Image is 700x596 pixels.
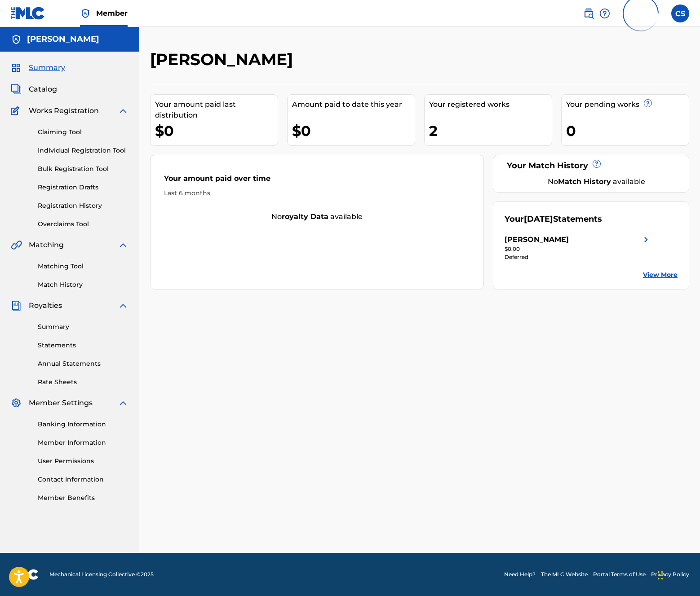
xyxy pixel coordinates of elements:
img: expand [118,300,128,311]
a: Annual Statements [38,359,128,368]
img: MLC Logo [11,7,45,20]
a: Member Information [38,438,128,447]
a: Statements [38,341,128,350]
img: Accounts [11,34,22,45]
a: Rate Sheets [38,377,128,387]
img: logo [11,569,39,580]
a: Portal Terms of Use [593,570,646,578]
span: Summary [29,62,65,73]
h5: Christopher Surratt [27,34,99,44]
a: [PERSON_NAME]right chevron icon$0.00Deferred [505,234,652,261]
a: Match History [38,280,128,289]
a: View More [643,270,678,280]
img: search [583,8,594,19]
span: Catalog [29,84,57,95]
img: help [599,8,610,19]
div: User Menu [671,4,689,22]
span: Mechanical Licensing Collective © 2025 [49,570,154,578]
img: Matching [11,240,22,250]
div: Drag [658,562,663,589]
strong: royalty data [282,212,328,221]
img: expand [118,105,128,116]
a: Bulk Registration Tool [38,164,128,174]
div: Your Match History [505,160,678,172]
img: Royalties [11,300,22,311]
img: expand [118,398,128,408]
a: Privacy Policy [651,570,689,578]
div: $0 [155,121,278,141]
div: $0.00 [505,245,652,253]
img: Member Settings [11,398,22,408]
div: Amount paid to date this year [292,99,415,110]
img: Catalog [11,84,22,95]
a: User Permissions [38,456,128,466]
a: Summary [38,322,128,332]
div: 2 [429,121,552,141]
div: Help [599,4,610,22]
div: Deferred [505,253,652,261]
a: Member Benefits [38,493,128,503]
div: Last 6 months [164,188,470,198]
a: Registration Drafts [38,183,128,192]
a: CatalogCatalog [11,84,57,95]
a: Registration History [38,201,128,210]
div: Your Statements [505,213,602,225]
div: Your amount paid over time [164,173,470,188]
div: No available [516,176,678,187]
div: $0 [292,121,415,141]
img: right chevron icon [641,234,651,245]
span: Member [96,8,128,18]
div: Your pending works [566,99,689,110]
span: Member Settings [29,398,93,408]
div: [PERSON_NAME] [505,234,569,245]
span: Matching [29,240,64,250]
img: Top Rightsholder [80,8,91,19]
div: 0 [566,121,689,141]
div: Your amount paid last distribution [155,99,278,121]
span: ? [593,160,600,167]
span: [DATE] [524,214,553,224]
img: Works Registration [11,105,22,116]
a: Need Help? [504,570,536,578]
div: No available [151,211,483,222]
a: Individual Registration Tool [38,146,128,155]
span: ? [644,100,651,107]
a: Contact Information [38,475,128,484]
a: Matching Tool [38,262,128,271]
img: expand [118,240,128,250]
strong: Match History [558,177,611,186]
div: Your registered works [429,99,552,110]
a: Claiming Tool [38,127,128,137]
a: Overclaims Tool [38,219,128,229]
img: Summary [11,62,22,73]
span: Royalties [29,300,62,311]
a: Public Search [583,4,594,22]
a: SummarySummary [11,62,65,73]
span: Works Registration [29,105,99,116]
iframe: Chat Widget [655,553,700,596]
a: Banking Information [38,420,128,429]
a: The MLC Website [541,570,588,578]
h2: [PERSON_NAME] [150,49,297,70]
